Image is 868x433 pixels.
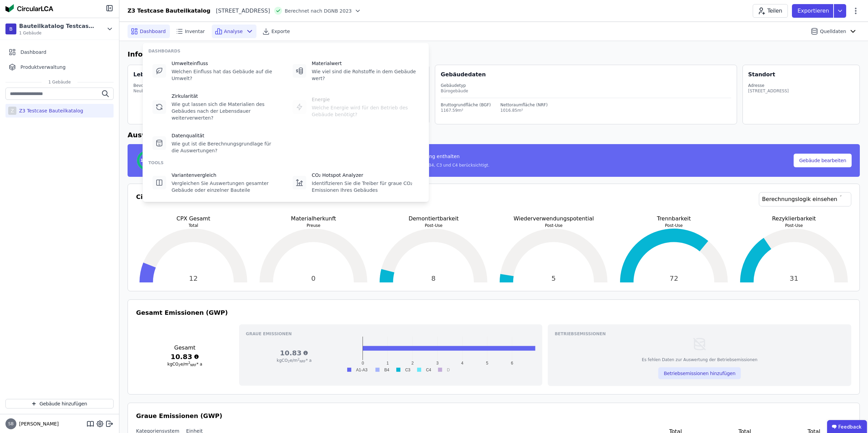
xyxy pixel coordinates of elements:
[8,422,14,426] span: SB
[172,68,279,82] div: Welchen Einfluss hat das Gebäude auf die Umwelt?
[136,223,251,228] p: Total
[285,7,352,14] span: Berechnet nach DGNB 2023
[312,172,419,179] div: CO₂ Hotspot Analyzer
[136,215,251,223] p: CPX Gesamt
[500,102,548,108] div: Nettoraumfläche (NRF)
[19,22,98,30] div: Bauteilkatalog Testcase Z3
[617,215,731,223] p: Trennbarkeit
[299,360,306,363] sub: NRF
[188,361,190,365] sup: 2
[136,344,234,352] h3: Gesamt
[172,60,279,67] div: Umwelteinfluss
[271,28,290,35] span: Exporte
[172,93,279,99] div: Zirkularität
[178,364,180,367] sub: 2
[148,160,423,166] div: TOOLS
[20,49,46,56] span: Dashboard
[617,223,731,228] p: Post-Use
[133,88,189,94] div: Neubau
[136,411,851,421] h3: Graue Emissionen (GWP)
[277,358,311,363] span: kgCO e/m * a
[748,83,789,88] div: Adresse
[128,49,860,59] h6: Informationen zum Gebäude
[797,7,830,15] p: Exportieren
[496,215,611,223] p: Wiederverwendungspotential
[288,360,290,363] sub: 2
[441,71,736,79] div: Gebäudedaten
[441,88,731,94] div: Bürogebäude
[759,192,851,206] a: Berechnungslogik einsehen
[136,308,851,318] h3: Gesamt Emissionen (GWP)
[19,30,98,36] span: 1 Gebäude
[140,158,153,163] span: 100%
[148,48,423,54] div: DASHBOARDS
[172,132,279,139] div: Datenqualität
[312,68,419,82] div: Wie viel sind die Rohstoffe in dem Gebäude wert?
[312,60,419,67] div: Materialwert
[136,192,261,215] h3: Circularity Performance Index (CPX)
[128,7,210,15] div: Z3 Testcase Bauteilkatalog
[5,399,114,408] button: Gebäude hinzufügen
[298,358,300,361] sup: 2
[128,130,860,140] h6: Auswertungen
[441,108,491,113] div: 1167.59m²
[256,223,371,228] p: Preuse
[496,223,611,228] p: Post-Use
[167,362,202,367] span: kgCO e/m * a
[133,83,189,88] div: Bevorstehende Maßnahme
[172,101,279,121] div: Wie gut lassen sich die Materialien des Gebäudes nach der Lebensdauer weiterverwerten?
[642,357,757,362] div: Es fehlen Daten zur Auswertung der Betriebsemissionen
[376,223,491,228] p: Post-Use
[16,107,83,114] div: Z3 Testcase Bauteilkatalog
[172,180,279,194] div: Vergleichen Sie Auswertungen gesamter Gebäude oder einzelner Bauteile
[748,88,789,94] div: [STREET_ADDRESS]
[748,71,775,79] div: Standort
[20,64,65,71] span: Produktverwaltung
[16,420,59,427] span: [PERSON_NAME]
[210,7,270,15] div: [STREET_ADDRESS]
[246,331,536,337] h3: Graue Emissionen
[190,364,196,367] sub: NRF
[42,79,78,85] span: 1 Gebäude
[224,28,243,35] span: Analyse
[8,107,16,115] div: Z
[185,28,205,35] span: Inventar
[136,352,234,361] h3: 10.83
[312,180,419,194] div: Identifizieren Sie die Treiber für graue CO₂ Emissionen Ihres Gebäudes
[555,331,844,337] h3: Betriebsemissionen
[441,102,491,108] div: Bruttogrundfläche (BGF)
[172,140,279,154] div: Wie gut ist die Berechnungsgrundlage für die Auswertungen?
[737,215,851,223] p: Rezyklierbarkeit
[5,24,16,34] div: B
[256,215,371,223] p: Materialherkunft
[246,348,342,358] h3: 10.83
[133,71,175,79] div: Lebenszyklus
[794,154,852,167] button: Gebäude bearbeiten
[5,4,53,12] img: Concular
[658,367,741,379] button: Betriebsemissionen hinzufügen
[172,172,279,179] div: Variantenvergleich
[737,223,851,228] p: Post-Use
[441,83,731,88] div: Gebäudetyp
[376,215,491,223] p: Demontiertbarkeit
[692,337,707,352] img: empty-state
[820,28,846,35] span: Quelldaten
[753,4,788,18] button: Teilen
[140,28,166,35] span: Dashboard
[500,108,548,113] div: 1016.85m²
